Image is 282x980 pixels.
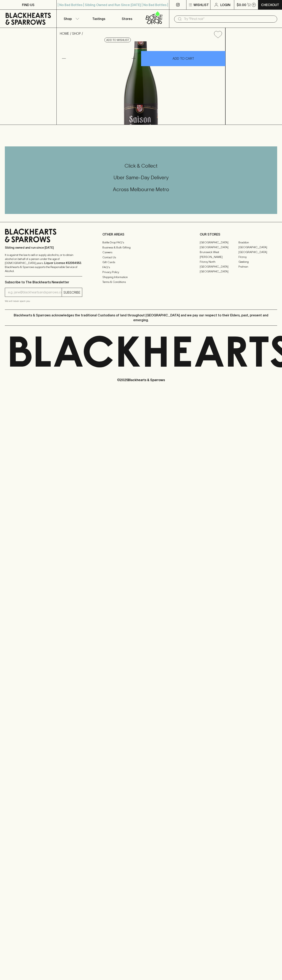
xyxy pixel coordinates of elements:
[200,264,238,269] a: [GEOGRAPHIC_DATA]
[102,232,180,237] p: OTHER AREAS
[238,264,277,269] a: Prahran
[92,16,105,21] p: Tastings
[5,246,82,250] p: Sibling owned and run since [DATE]
[238,259,277,264] a: Geelong
[64,16,72,21] p: Shop
[200,245,238,250] a: [GEOGRAPHIC_DATA]
[72,32,81,35] a: SHOP
[8,289,62,296] input: e.g. jane@blackheartsandsparrows.com.au
[237,2,246,7] p: $0.00
[238,250,277,254] a: [GEOGRAPHIC_DATA]
[194,2,209,7] p: Wishlist
[63,290,80,295] p: SUBSCRIBE
[102,265,180,270] a: FAQ's
[62,288,82,297] button: SUBSCRIBE
[57,10,85,28] button: Shop
[5,174,277,181] h5: Uber Same-Day Delivery
[173,56,194,61] p: ADD TO CART
[102,275,180,279] a: Shipping Information
[102,245,180,250] a: Business & Bulk Gifting
[102,280,180,285] a: Terms & Conditions
[200,269,238,274] a: [GEOGRAPHIC_DATA]
[5,146,277,214] div: Call to action block
[102,260,180,265] a: Gift Cards
[184,16,274,22] input: Try "Pinot noir"
[85,10,113,28] a: Tastings
[261,2,279,7] p: Checkout
[8,313,274,322] p: Blackhearts & Sparrows acknowledges the traditional Custodians of land throughout [GEOGRAPHIC_DAT...
[57,41,225,125] img: 2906.png
[220,2,230,7] p: Login
[122,16,132,21] p: Stores
[200,254,238,259] a: [PERSON_NAME]
[113,10,141,28] a: Stores
[44,261,81,265] strong: Liquor License #32064953
[5,299,82,303] p: We will never spam you
[200,259,238,264] a: Fitzroy North
[200,250,238,254] a: Brunswick West
[102,250,180,255] a: Careers
[200,232,277,237] p: OUR STORES
[200,240,238,245] a: [GEOGRAPHIC_DATA]
[238,254,277,259] a: Fitzroy
[104,38,131,42] button: Add to wishlist
[238,240,277,245] a: Braddon
[60,32,69,35] a: HOME
[102,270,180,275] a: Privacy Policy
[102,255,180,260] a: Contact Us
[212,29,224,40] button: Add to wishlist
[141,51,225,66] button: ADD TO CART
[253,4,255,6] p: 0
[5,253,82,273] p: It is against the law to sell or supply alcohol to, or to obtain alcohol on behalf of a person un...
[5,163,277,169] h5: Click & Collect
[5,186,277,193] h5: Across Melbourne Metro
[5,280,82,285] p: Subscribe to The Blackhearts Newsletter
[102,240,180,245] a: Bottle Drop FAQ's
[238,245,277,250] a: [GEOGRAPHIC_DATA]
[22,2,34,7] p: FIND US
